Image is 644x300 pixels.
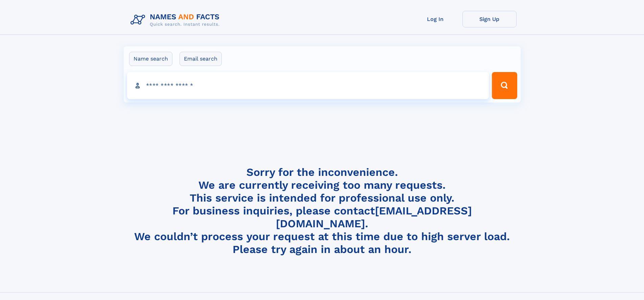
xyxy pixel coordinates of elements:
[129,52,172,66] label: Name search
[128,11,225,29] img: Logo Names and Facts
[462,11,517,27] a: Sign Up
[180,52,222,66] label: Email search
[492,72,517,99] button: Search Button
[408,11,462,27] a: Log In
[276,204,472,230] a: [EMAIL_ADDRESS][DOMAIN_NAME]
[128,166,517,256] h4: Sorry for the inconvenience. We are currently receiving too many requests. This service is intend...
[127,72,489,99] input: search input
